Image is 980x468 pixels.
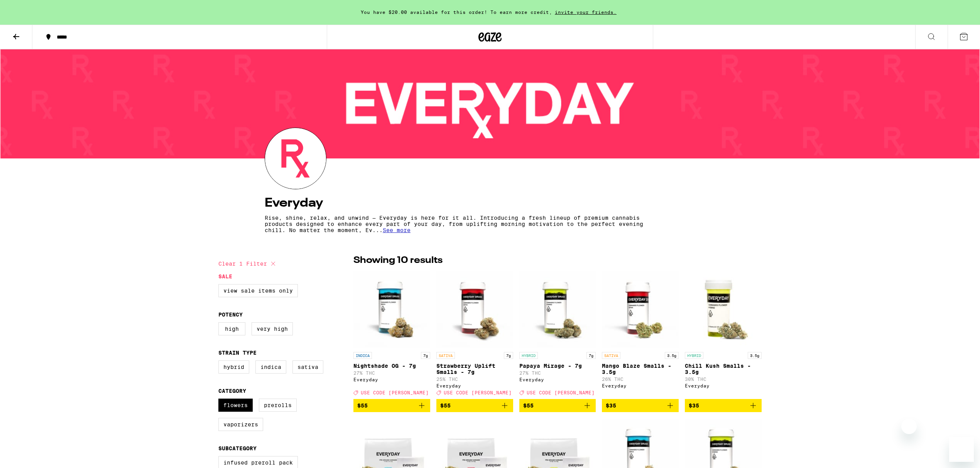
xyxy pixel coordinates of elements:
legend: Potency [218,311,243,318]
p: Showing 10 results [353,254,443,267]
div: Everyday [685,383,762,388]
p: 26% THC [602,377,679,382]
img: Everyday - Strawberry Uplift Smalls - 7g [436,271,513,348]
span: invite your friends. [552,10,619,15]
a: Open page for Strawberry Uplift Smalls - 7g from Everyday [436,271,513,399]
span: $35 [606,402,616,409]
p: Strawberry Uplift Smalls - 7g [436,363,513,375]
button: Add to bag [353,399,430,412]
p: INDICA [353,352,372,359]
iframe: Close message [901,419,917,434]
button: Clear 1 filter [218,254,278,273]
span: You have $20.00 available for this order! To earn more credit, [361,10,552,15]
p: 30% THC [685,377,762,382]
p: 7g [504,352,513,359]
p: 7g [421,352,430,359]
img: Everyday - Chill Kush Smalls - 3.5g [685,271,762,348]
button: Add to bag [685,399,762,412]
button: Add to bag [602,399,679,412]
span: $55 [357,402,368,409]
a: Open page for Nightshade OG - 7g from Everyday [353,271,430,399]
button: Add to bag [519,399,596,412]
p: HYBRID [519,352,538,359]
p: Papaya Mirage - 7g [519,363,596,369]
p: 27% THC [353,370,430,375]
label: Indica [255,360,286,374]
p: Chill Kush Smalls - 3.5g [685,363,762,375]
label: Vaporizers [218,418,263,431]
span: USE CODE [PERSON_NAME] [444,390,512,395]
a: Open page for Papaya Mirage - 7g from Everyday [519,271,596,399]
button: Add to bag [436,399,513,412]
p: Mango Blaze Smalls - 3.5g [602,363,679,375]
legend: Sale [218,273,232,279]
legend: Category [218,388,246,394]
h4: Everyday [265,197,715,209]
p: HYBRID [685,352,703,359]
iframe: Button to launch messaging window [949,437,974,462]
p: 25% THC [436,377,513,382]
label: Sativa [292,360,323,374]
label: High [218,322,245,335]
label: Very High [252,322,293,335]
span: USE CODE [PERSON_NAME] [527,390,595,395]
div: Everyday [353,377,430,382]
label: Hybrid [218,360,249,374]
div: Everyday [602,383,679,388]
p: 7g [586,352,596,359]
span: $55 [440,402,451,409]
legend: Subcategory [218,445,257,451]
span: $35 [689,402,699,409]
div: Everyday [436,383,513,388]
label: View Sale Items Only [218,284,298,297]
p: SATIVA [436,352,455,359]
p: Nightshade OG - 7g [353,363,430,369]
img: Everyday - Nightshade OG - 7g [353,271,430,348]
img: Everyday - Papaya Mirage - 7g [519,271,596,348]
p: 27% THC [519,370,596,375]
p: 3.5g [748,352,762,359]
img: Everyday - Mango Blaze Smalls - 3.5g [602,271,679,348]
legend: Strain Type [218,350,257,356]
p: 3.5g [665,352,679,359]
img: Everyday logo [265,128,326,189]
a: Open page for Mango Blaze Smalls - 3.5g from Everyday [602,271,679,399]
div: Everyday [519,377,596,382]
a: Open page for Chill Kush Smalls - 3.5g from Everyday [685,271,762,399]
label: Prerolls [259,399,297,412]
label: Flowers [218,399,253,412]
span: USE CODE [PERSON_NAME] [361,390,429,395]
p: Rise, shine, relax, and unwind — Everyday is here for it all. Introducing a fresh lineup of premi... [265,215,647,233]
p: SATIVA [602,352,620,359]
span: $55 [523,402,534,409]
span: See more [383,227,411,233]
